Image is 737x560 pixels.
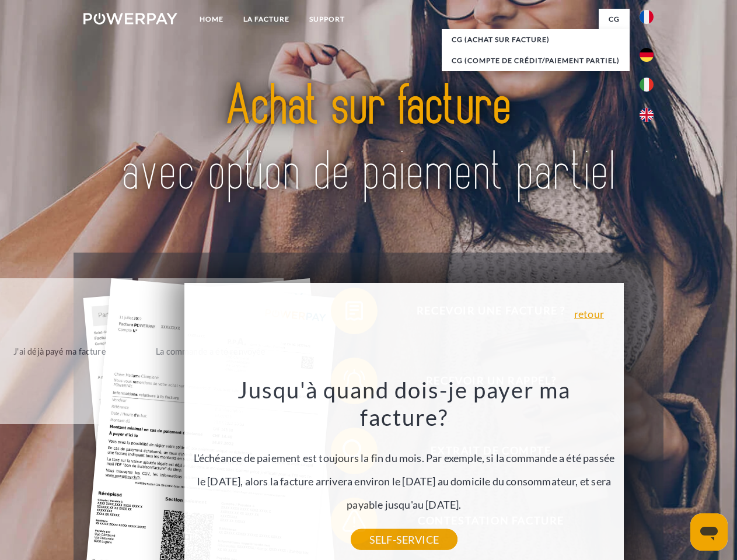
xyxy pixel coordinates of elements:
[191,376,617,540] div: L'échéance de paiement est toujours la fin du mois. Par exemple, si la commande a été passée le [...
[574,309,604,319] a: retour
[640,10,654,24] img: fr
[690,513,728,551] iframe: Bouton de lancement de la fenêtre de messagerie
[83,13,177,24] img: logo-powerpay-white.svg
[640,78,654,92] img: it
[351,529,457,550] a: SELF-SERVICE
[233,9,299,30] a: LA FACTURE
[111,56,626,223] img: title-powerpay_fr.svg
[145,343,277,359] div: La commande a été renvoyée
[599,9,630,30] a: CG
[191,376,617,432] h3: Jusqu'à quand dois-je payer ma facture?
[640,108,654,122] img: en
[640,48,654,62] img: de
[442,50,630,71] a: CG (Compte de crédit/paiement partiel)
[190,9,233,30] a: Home
[442,29,630,50] a: CG (achat sur facture)
[299,9,355,30] a: Support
